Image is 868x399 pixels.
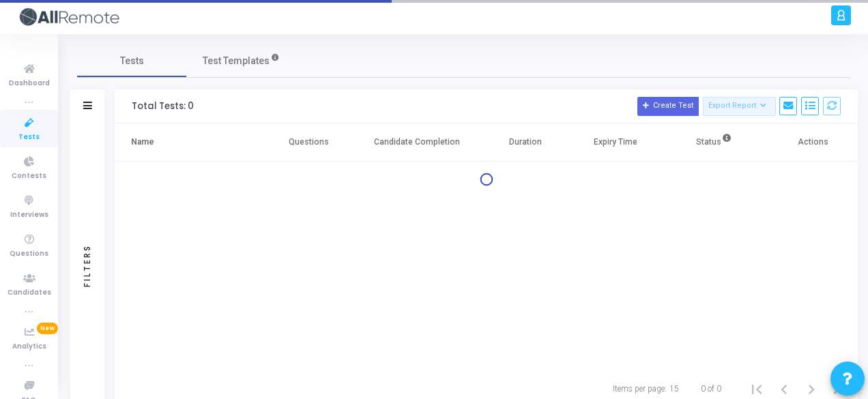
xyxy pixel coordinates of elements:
[8,287,51,299] span: Candidates
[12,341,46,353] span: Analytics
[703,97,776,116] button: Export Report
[264,123,354,162] th: Questions
[115,123,264,162] th: Name
[81,190,93,340] div: Filters
[10,248,48,260] span: Questions
[701,383,721,395] div: 0 of 0
[353,123,480,162] th: Candidate Completion
[132,101,194,112] div: Total Tests: 0
[17,3,119,31] img: logo
[37,323,58,334] span: New
[570,123,661,162] th: Expiry Time
[637,97,699,116] button: Create Test
[203,54,270,68] span: Test Templates
[660,123,768,162] th: Status
[480,123,570,162] th: Duration
[18,132,40,143] span: Tests
[768,123,858,162] th: Actions
[12,171,46,182] span: Contests
[613,383,667,395] div: Items per page:
[120,54,144,68] span: Tests
[9,78,50,89] span: Dashboard
[10,209,48,221] span: Interviews
[669,383,679,395] div: 15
